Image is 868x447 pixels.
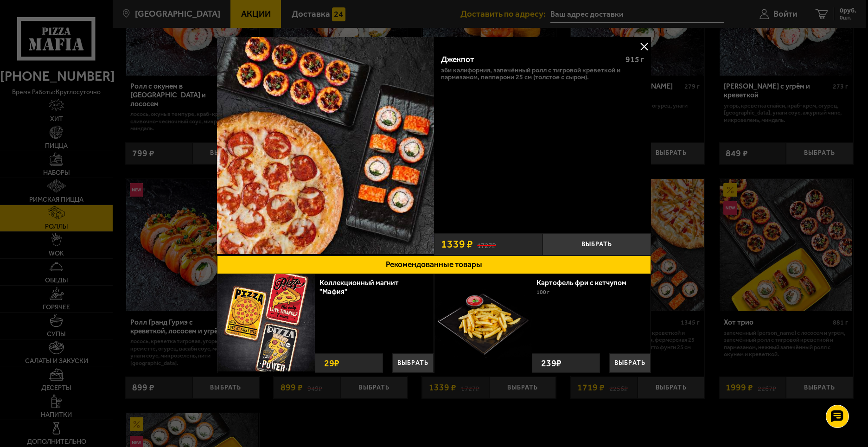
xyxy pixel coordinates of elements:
[392,353,434,373] button: Выбрать
[441,55,618,64] div: Джекпот
[441,67,645,81] p: Эби Калифорния, Запечённый ролл с тигровой креветкой и пармезаном, Пепперони 25 см (толстое с сыр...
[441,239,473,249] span: 1339 ₽
[536,289,549,295] span: 100 г
[217,37,434,254] img: Джекпот
[539,354,564,372] strong: 239 ₽
[217,37,434,255] a: Джекпот
[536,278,636,287] a: Картофель фри с кетчупом
[609,353,651,373] button: Выбрать
[322,354,342,372] strong: 29 ₽
[542,233,651,255] button: Выбрать
[217,255,651,274] button: Рекомендованные товары
[625,55,644,64] span: 915 г
[477,240,496,249] s: 1727 ₽
[319,278,399,296] a: Коллекционный магнит "Мафия"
